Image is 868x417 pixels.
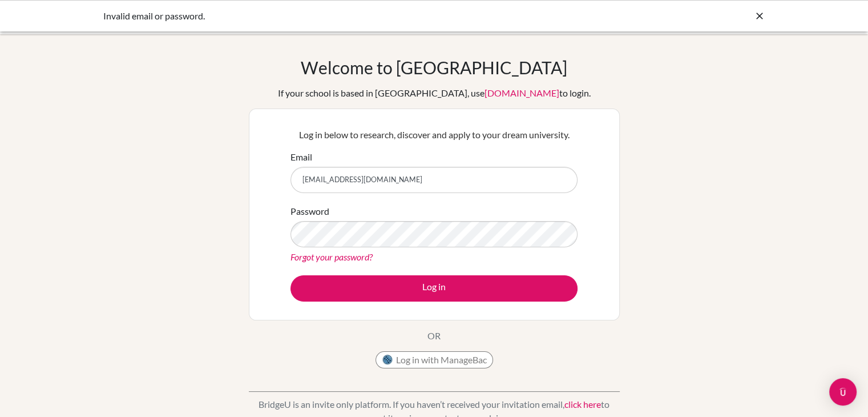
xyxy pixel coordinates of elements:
[301,57,567,78] h1: Welcome to [GEOGRAPHIC_DATA]
[290,251,373,262] a: Forgot your password?
[290,150,312,164] label: Email
[829,378,857,406] div: Open Intercom Messenger
[427,329,441,343] p: OR
[564,399,601,410] a: click here
[376,351,493,368] button: Log in with ManageBac
[485,87,559,98] a: [DOMAIN_NAME]
[290,275,578,302] button: Log in
[290,205,329,218] label: Password
[290,128,578,142] p: Log in below to research, discover and apply to your dream university.
[103,9,594,23] div: Invalid email or password.
[278,86,591,100] div: If your school is based in [GEOGRAPHIC_DATA], use to login.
